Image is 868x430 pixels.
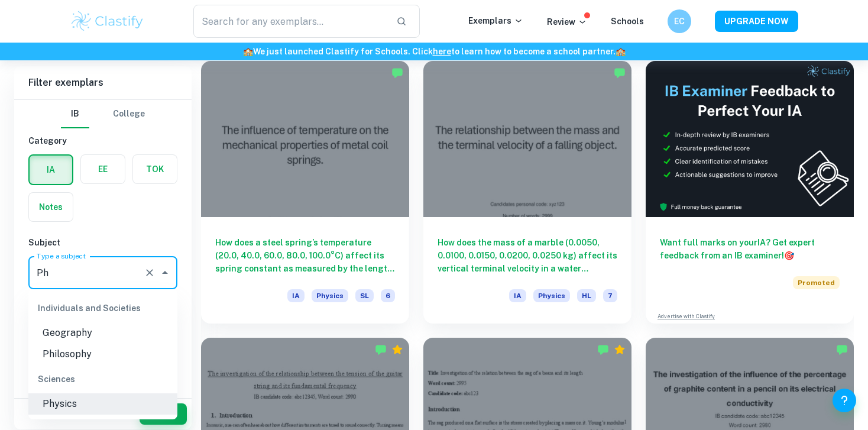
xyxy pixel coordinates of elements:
[61,100,89,128] button: IB
[833,389,856,412] button: Help and Feedback
[30,156,72,184] button: IA
[646,61,854,324] a: Want full marks on yourIA? Get expert feedback from an IB examiner!PromotedAdvertise with Clastify
[287,289,305,302] span: IA
[157,264,173,281] button: Close
[547,15,587,28] p: Review
[141,264,158,281] button: Clear
[28,365,177,393] div: Sciences
[2,45,866,58] h6: We just launched Clastify for Schools. Click to learn how to become a school partner.
[133,155,177,183] button: TOK
[784,251,794,260] span: 🎯
[438,236,617,275] h6: How does the mass of a marble (0.0050, 0.0100, 0.0150, 0.0200, 0.0250 kg) affect its vertical ter...
[193,5,387,38] input: Search for any exemplars...
[29,193,73,221] button: Notes
[28,322,177,344] li: Geography
[312,289,348,302] span: Physics
[375,344,387,355] img: Marked
[14,66,192,99] h6: Filter exemplars
[37,251,86,261] label: Type a subject
[28,236,177,249] h6: Subject
[715,11,798,32] button: UPGRADE NOW
[660,236,840,262] h6: Want full marks on your IA ? Get expert feedback from an IB examiner!
[201,61,409,324] a: How does a steel spring’s temperature (20.0, 40.0, 60.0, 80.0, 100.0°C) affect its spring constan...
[614,344,626,355] div: Premium
[113,100,145,128] button: College
[468,14,523,27] p: Exemplars
[28,294,177,322] div: Individuals and Societies
[215,236,395,275] h6: How does a steel spring’s temperature (20.0, 40.0, 60.0, 80.0, 100.0°C) affect its spring constan...
[28,134,177,147] h6: Category
[381,289,395,302] span: 6
[836,344,848,355] img: Marked
[28,344,177,365] li: Philosophy
[597,344,609,355] img: Marked
[423,61,631,324] a: How does the mass of a marble (0.0050, 0.0100, 0.0150, 0.0200, 0.0250 kg) affect its vertical ter...
[391,344,403,355] div: Premium
[433,47,451,56] a: here
[793,276,840,289] span: Promoted
[355,289,374,302] span: SL
[81,155,125,183] button: EE
[391,67,403,79] img: Marked
[243,47,253,56] span: 🏫
[616,47,626,56] span: 🏫
[611,17,644,26] a: Schools
[603,289,617,302] span: 7
[646,61,854,217] img: Thumbnail
[658,312,715,321] a: Advertise with Clastify
[70,9,145,33] img: Clastify logo
[577,289,596,302] span: HL
[668,9,691,33] button: EC
[61,100,145,128] div: Filter type choice
[614,67,626,79] img: Marked
[509,289,526,302] span: IA
[673,15,686,28] h6: EC
[28,393,177,415] li: Physics
[533,289,570,302] span: Physics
